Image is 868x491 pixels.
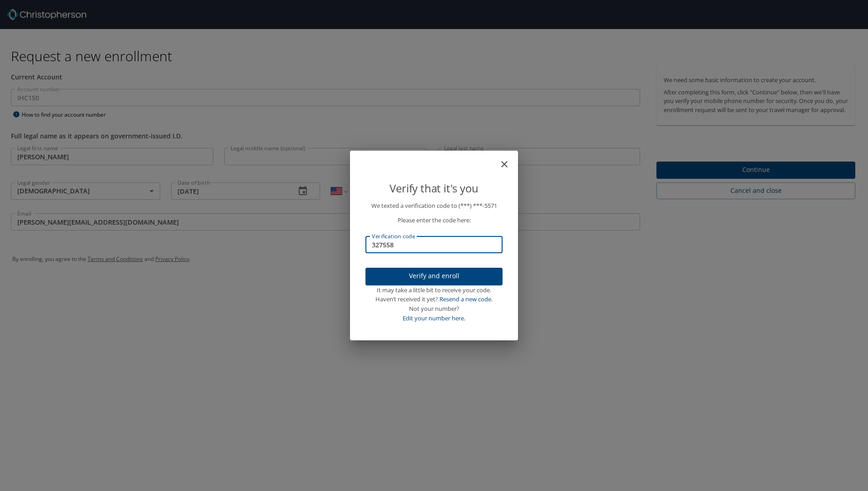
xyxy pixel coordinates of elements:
p: We texted a verification code to (***) ***- 5571 [365,201,503,211]
p: Please enter the code here: [365,216,503,225]
p: Verify that it's you [365,180,503,197]
button: Verify and enroll [365,268,503,285]
button: close [503,154,514,165]
div: Haven’t received it yet? [365,295,503,304]
span: Verify and enroll [373,270,495,282]
a: Resend a new code. [439,295,493,303]
div: It may take a little bit to receive your code. [365,285,503,295]
div: Not your number? [365,304,503,314]
a: Edit your number here. [403,314,465,322]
